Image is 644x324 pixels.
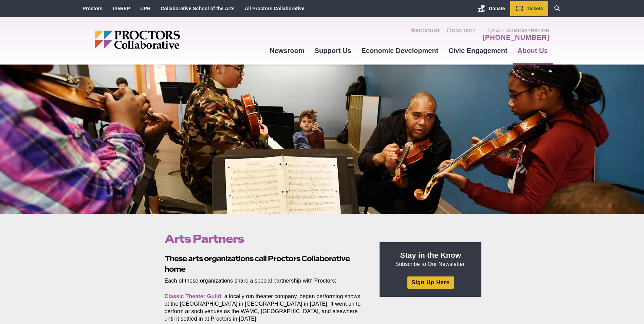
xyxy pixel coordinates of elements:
a: Account [410,28,440,41]
p: , a locally run theater company, began performing shows at the [GEOGRAPHIC_DATA] in [GEOGRAPHIC_D... [165,293,364,323]
a: Search [548,1,567,16]
a: UPH [140,6,150,11]
a: About Us [513,41,553,60]
a: Civic Engagement [443,41,512,60]
a: Collaborative School of the Arts [161,6,235,11]
a: Tickets [510,1,548,16]
a: Classic Theater Guild [165,293,221,299]
strong: Stay in the Know [400,251,461,259]
h1: Arts Partners [165,232,364,245]
span: Call Administration [480,28,549,33]
a: Sign Up Here [407,276,454,288]
p: Each of these organizations share a special partnership with Proctors: [165,277,364,285]
a: Support Us [310,41,356,60]
a: Economic Development [356,41,444,60]
h2: These arts organizations call Proctors Collaborative home [165,253,364,274]
a: theREP [113,6,130,11]
a: [PHONE_NUMBER] [482,33,549,41]
a: Donate [472,1,510,16]
span: Tickets [527,6,543,11]
span: Donate [489,6,505,11]
p: Subscribe to Our Newsletter. [388,250,473,268]
a: Proctors [83,6,103,11]
a: Newsroom [264,41,309,60]
a: Contact [447,28,476,41]
a: All Proctors Collaborative [245,6,305,11]
img: Proctors logo [95,31,232,49]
